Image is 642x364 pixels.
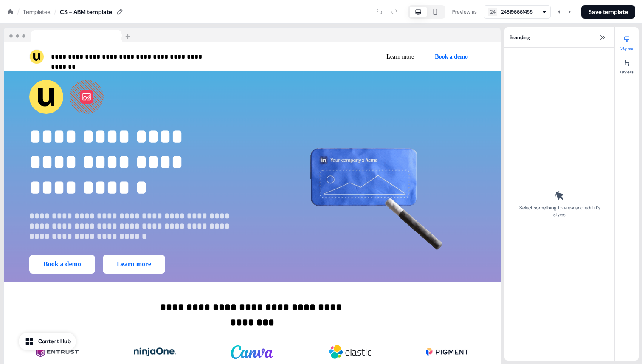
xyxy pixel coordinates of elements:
[452,8,477,16] div: Preview as
[380,49,421,65] button: Learn more
[581,5,635,19] button: Save template
[516,204,603,218] div: Select something to view and edit it’s styles.
[29,255,95,274] button: Book a demo
[17,7,20,17] div: /
[29,255,240,274] div: Book a demoLearn more
[23,8,51,16] a: Templates
[103,255,165,274] button: Learn more
[264,71,475,282] img: Image
[4,28,134,43] img: Browser topbar
[504,27,614,48] div: Branding
[615,32,639,51] button: Styles
[615,56,639,75] button: Layers
[60,8,112,16] div: CS - ABM template
[484,5,551,19] button: 24248196661455
[54,7,56,17] div: /
[428,49,475,65] button: Book a demo
[256,49,475,65] div: Learn moreBook a demo
[490,8,496,16] div: 24
[19,333,76,350] button: Content Hub
[501,8,533,16] div: 248196661455
[38,337,71,346] div: Content Hub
